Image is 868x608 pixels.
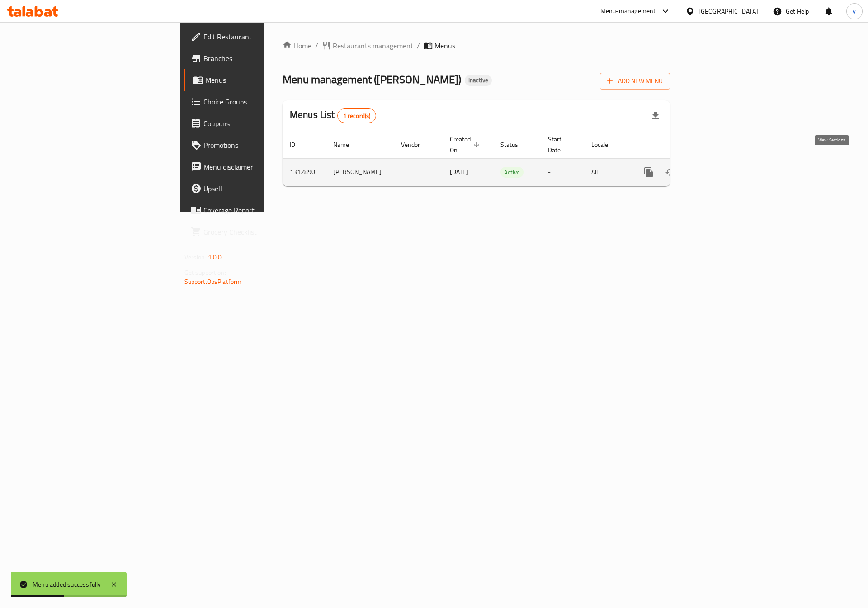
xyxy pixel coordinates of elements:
span: Name [333,139,361,150]
span: ID [290,139,307,150]
span: Branches [203,53,318,64]
div: Active [500,167,524,178]
li: / [417,40,420,51]
span: Created On [450,134,482,156]
a: Support.OpsPlatform [184,276,242,288]
button: Change Status [660,161,681,183]
span: Start Date [548,134,573,156]
a: Choice Groups [184,91,325,113]
div: Menu added successfully [33,580,101,589]
span: Active [500,167,524,178]
div: [GEOGRAPHIC_DATA] [698,6,758,16]
td: - [541,158,584,186]
a: Upsell [184,178,325,199]
div: Export file [645,105,666,127]
a: Menu disclaimer [184,156,325,178]
span: Restaurants management [333,40,413,51]
span: Get support on: [184,267,226,278]
div: Total records count [337,108,377,123]
span: Status [500,139,530,150]
span: y [853,6,856,16]
span: Grocery Checklist [203,226,318,237]
span: Menus [205,75,318,85]
span: Menu disclaimer [203,161,318,172]
span: Coverage Report [203,205,318,216]
span: Add New Menu [607,75,663,87]
table: enhanced table [283,131,732,186]
button: Add New Menu [600,73,670,90]
a: Promotions [184,134,325,156]
td: All [584,158,631,186]
span: [DATE] [450,166,468,178]
a: Menus [184,69,325,91]
span: Menu management ( [PERSON_NAME] ) [283,69,461,90]
div: Inactive [465,75,492,86]
span: Coupons [203,118,318,129]
span: Menus [434,40,455,51]
span: Choice Groups [203,96,318,107]
a: Restaurants management [322,40,413,51]
span: Vendor [401,139,432,150]
span: Locale [591,139,620,150]
a: Edit Restaurant [184,26,325,47]
a: Coverage Report [184,199,325,221]
span: 1.0.0 [208,251,222,263]
span: Promotions [203,140,318,151]
nav: breadcrumb [283,40,670,51]
div: Menu-management [600,6,656,17]
a: Grocery Checklist [184,221,325,243]
td: [PERSON_NAME] [326,158,394,186]
a: Coupons [184,113,325,134]
span: 1 record(s) [338,112,376,120]
a: Branches [184,47,325,69]
span: Upsell [203,183,318,194]
h2: Menus List [290,108,376,123]
span: Version: [184,251,207,263]
th: Actions [631,131,732,159]
span: Edit Restaurant [203,31,318,42]
span: Inactive [465,76,492,84]
button: more [638,161,660,183]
